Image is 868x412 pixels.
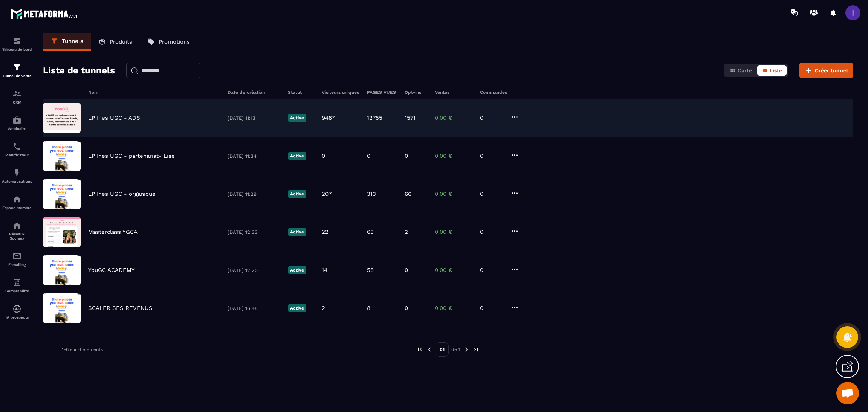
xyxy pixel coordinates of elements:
[62,38,83,44] p: Tunnels
[43,217,81,247] img: image
[435,153,472,159] p: 0,00 €
[435,229,472,235] p: 0,00 €
[12,278,21,287] img: accountant
[405,153,408,159] p: 0
[228,305,280,311] p: [DATE] 16:48
[322,267,327,273] p: 14
[2,262,32,267] p: E-mailing
[770,67,782,73] span: Liste
[2,215,32,246] a: social-networksocial-networkRéseaux Sociaux
[322,305,325,311] p: 2
[367,191,376,197] p: 313
[2,127,32,131] p: Webinaire
[435,90,472,95] h6: Ventes
[11,7,78,20] img: logo
[12,195,21,204] img: automations
[110,38,132,45] p: Produits
[435,267,472,273] p: 0,00 €
[2,232,32,240] p: Réseaux Sociaux
[2,246,32,272] a: emailemailE-mailing
[815,67,848,74] span: Créer tunnel
[88,114,140,121] p: LP Ines UGC - ADS
[2,163,32,189] a: automationsautomationsAutomatisations
[2,206,32,210] p: Espace membre
[159,38,190,45] p: Promotions
[43,179,81,209] img: image
[405,114,416,121] p: 1571
[12,37,21,46] img: formation
[417,346,423,353] img: prev
[322,191,332,197] p: 207
[725,65,756,76] button: Carte
[288,304,306,312] p: Active
[451,346,460,352] p: de 1
[322,153,325,159] p: 0
[367,305,370,311] p: 8
[405,305,408,311] p: 0
[43,33,91,51] a: Tunnels
[2,110,32,136] a: automationsautomationsWebinaire
[88,305,153,311] p: SCALER SES REVENUS
[288,90,314,95] h6: Statut
[2,153,32,157] p: Planificateur
[2,57,32,84] a: formationformationTunnel de vente
[738,67,752,73] span: Carte
[288,114,306,122] p: Active
[88,90,220,95] h6: Nom
[12,252,21,261] img: email
[757,65,787,76] button: Liste
[480,114,503,121] p: 0
[288,152,306,160] p: Active
[2,84,32,110] a: formationformationCRM
[836,382,859,404] a: Ouvrir le chat
[228,115,280,121] p: [DATE] 11:13
[43,63,115,78] h2: Liste de tunnels
[480,305,503,311] p: 0
[2,315,32,319] p: IA prospects
[322,229,329,235] p: 22
[2,289,32,293] p: Comptabilité
[88,267,135,273] p: YouGC ACADEMY
[2,136,32,163] a: schedulerschedulerPlanificateur
[43,103,81,133] img: image
[480,90,507,95] h6: Commandes
[228,191,280,197] p: [DATE] 11:29
[799,63,853,78] button: Créer tunnel
[367,90,397,95] h6: PAGES VUES
[91,33,140,51] a: Produits
[472,346,479,353] img: next
[88,229,138,235] p: Masterclass YGCA
[43,141,81,171] img: image
[140,33,197,51] a: Promotions
[480,229,503,235] p: 0
[12,63,21,72] img: formation
[288,266,306,274] p: Active
[228,267,280,273] p: [DATE] 12:20
[2,179,32,183] p: Automatisations
[62,347,103,352] p: 1-6 sur 6 éléments
[12,221,21,230] img: social-network
[88,191,156,197] p: LP Ines UGC - organique
[463,346,470,353] img: next
[288,190,306,198] p: Active
[405,267,408,273] p: 0
[2,47,32,52] p: Tableau de bord
[367,114,382,121] p: 12755
[2,74,32,78] p: Tunnel de vente
[228,90,280,95] h6: Date de création
[2,272,32,299] a: accountantaccountantComptabilité
[405,90,427,95] h6: Opt-ins
[405,229,408,235] p: 2
[12,142,21,151] img: scheduler
[12,89,21,98] img: formation
[43,293,81,323] img: image
[480,153,503,159] p: 0
[322,114,335,121] p: 9487
[228,229,280,235] p: [DATE] 12:33
[480,267,503,273] p: 0
[2,31,32,57] a: formationformationTableau de bord
[288,228,306,236] p: Active
[43,255,81,285] img: image
[436,342,449,357] p: 01
[367,229,374,235] p: 63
